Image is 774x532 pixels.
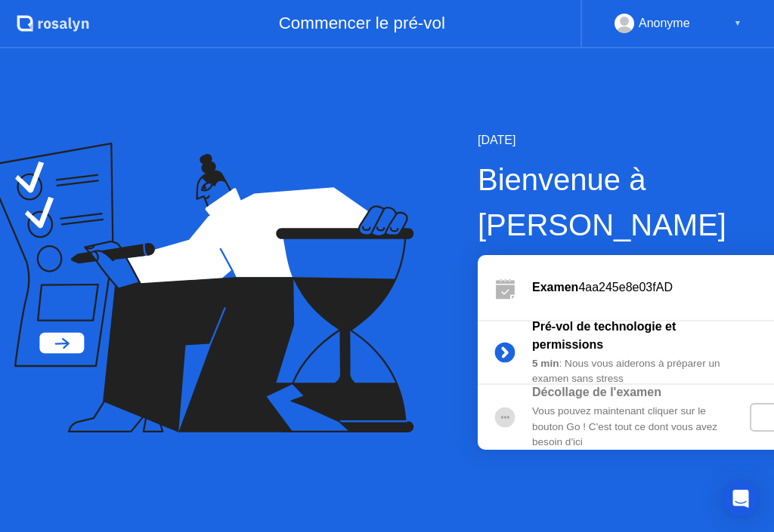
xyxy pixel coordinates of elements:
[639,14,690,33] div: Anonyme
[532,356,750,387] div: : Nous vous aiderons à préparer un examen sans stress
[723,481,759,517] div: Open Intercom Messenger
[734,14,741,33] div: ▼
[532,358,559,369] b: 5 min
[532,404,750,450] div: Vous pouvez maintenant cliquer sur le bouton Go ! C'est tout ce dont vous avez besoin d'ici
[532,281,578,294] b: Examen
[532,320,676,351] b: Pré-vol de technologie et permissions
[532,386,661,398] b: Décollage de l'examen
